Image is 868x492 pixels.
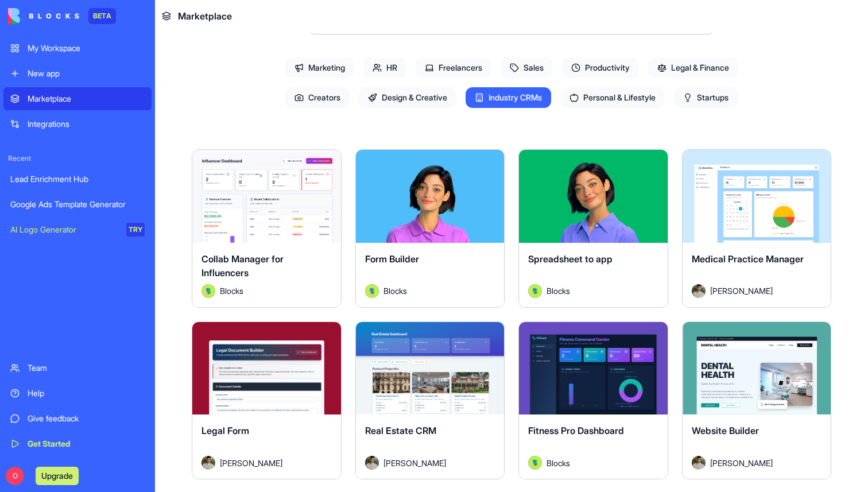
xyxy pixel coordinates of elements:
[682,149,832,308] a: Medical Practice ManagerAvatar[PERSON_NAME]
[3,407,152,430] a: Give feedback
[36,470,79,481] a: Upgrade
[3,37,152,60] a: My Workspace
[3,357,152,379] a: Team
[28,413,145,424] div: Give feedback
[359,87,456,108] span: Design & Creative
[3,218,152,241] a: AI Logo GeneratorTRY
[710,457,773,469] span: [PERSON_NAME]
[3,113,152,135] a: Integrations
[682,321,832,480] a: Website BuilderAvatar[PERSON_NAME]
[126,223,145,237] div: TRY
[365,284,379,298] img: Avatar
[28,438,145,450] div: Get Started
[220,285,243,297] span: Blocks
[28,118,145,130] div: Integrations
[355,149,505,308] a: Form BuilderAvatarBlocks
[562,57,639,78] span: Productivity
[192,149,342,308] a: Collab Manager for InfluencersAvatarBlocks
[10,224,118,235] div: AI Logo Generator
[28,362,145,374] div: Team
[10,173,145,185] div: Lead Enrichment Hub
[220,457,282,469] span: [PERSON_NAME]
[528,284,542,298] img: Avatar
[466,87,551,108] span: Industry CRMs
[3,168,152,191] a: Lead Enrichment Hub
[365,456,379,470] img: Avatar
[528,456,542,470] img: Avatar
[10,199,145,210] div: Google Ads Template Generator
[6,467,24,485] span: O
[201,425,249,436] span: Legal Form
[692,456,706,470] img: Avatar
[547,457,570,469] span: Blocks
[28,388,145,399] div: Help
[648,57,738,78] span: Legal & Finance
[674,87,738,108] span: Startups
[3,382,152,405] a: Help
[8,8,79,24] img: logo
[3,154,152,163] span: Recent
[28,68,145,79] div: New app
[3,432,152,455] a: Get Started
[201,456,215,470] img: Avatar
[416,57,491,78] span: Freelancers
[28,93,145,104] div: Marketplace
[3,193,152,216] a: Google Ads Template Generator
[528,425,624,436] span: Fitness Pro Dashboard
[518,149,668,308] a: Spreadsheet to appAvatarBlocks
[710,285,773,297] span: [PERSON_NAME]
[383,457,446,469] span: [PERSON_NAME]
[201,284,215,298] img: Avatar
[383,285,407,297] span: Blocks
[3,87,152,110] a: Marketplace
[201,253,284,278] span: Collab Manager for Influencers
[8,8,116,24] a: BETA
[692,425,759,436] span: Website Builder
[547,285,570,297] span: Blocks
[355,321,505,480] a: Real Estate CRMAvatar[PERSON_NAME]
[285,57,354,78] span: Marketing
[692,284,706,298] img: Avatar
[192,321,342,480] a: Legal FormAvatar[PERSON_NAME]
[365,425,436,436] span: Real Estate CRM
[501,57,553,78] span: Sales
[365,253,419,265] span: Form Builder
[3,62,152,85] a: New app
[560,87,665,108] span: Personal & Lifestyle
[528,253,613,265] span: Spreadsheet to app
[88,8,116,24] div: BETA
[692,253,804,265] span: Medical Practice Manager
[28,42,145,54] div: My Workspace
[363,57,406,78] span: HR
[178,9,232,23] span: Marketplace
[518,321,668,480] a: Fitness Pro DashboardAvatarBlocks
[285,87,350,108] span: Creators
[36,467,79,485] button: Upgrade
